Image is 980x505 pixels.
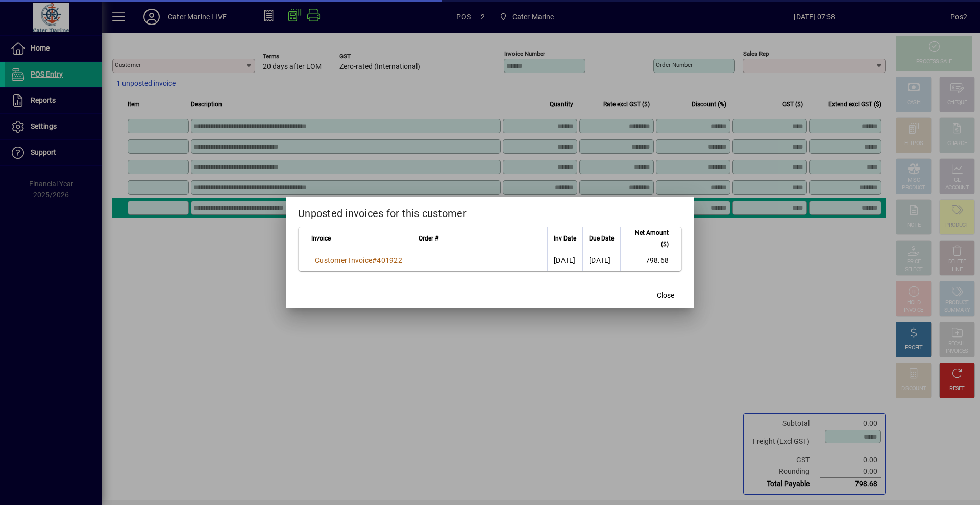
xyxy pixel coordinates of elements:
h2: Unposted invoices for this customer [286,197,694,226]
span: Invoice [311,233,331,244]
button: Close [649,286,682,304]
span: Close [657,290,674,301]
td: [DATE] [547,250,582,271]
span: Net Amount ($) [627,227,669,250]
span: # [372,256,377,264]
span: 401922 [377,256,402,264]
td: 798.68 [620,250,681,271]
a: Customer Invoice#401922 [311,255,406,266]
span: Due Date [589,233,614,244]
td: [DATE] [582,250,620,271]
span: Inv Date [554,233,576,244]
span: Order # [419,233,438,244]
span: Customer Invoice [315,256,372,264]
